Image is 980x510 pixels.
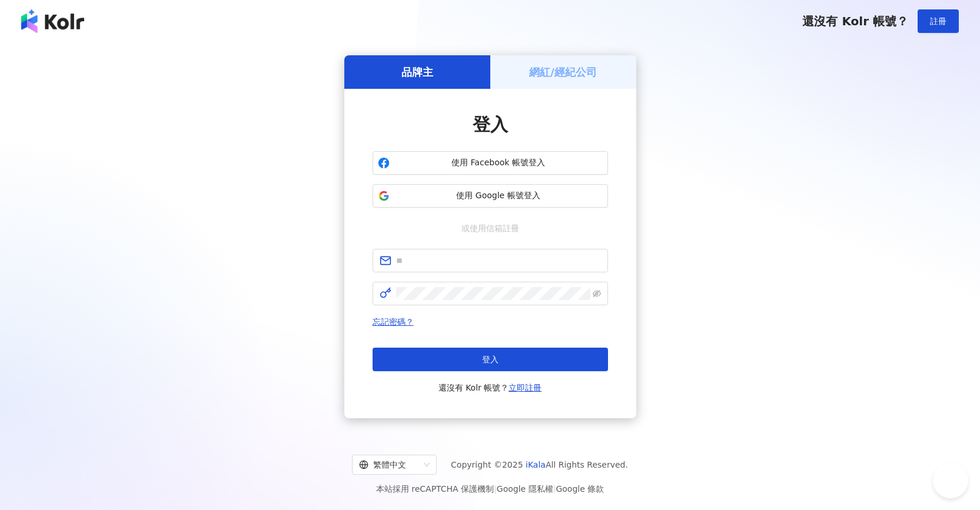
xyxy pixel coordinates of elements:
div: 繁體中文 [359,455,419,474]
span: 使用 Facebook 帳號登入 [394,157,603,169]
span: Copyright © 2025 All Rights Reserved. [451,458,628,472]
button: 使用 Google 帳號登入 [373,184,608,208]
span: 登入 [473,114,508,135]
img: logo [21,9,84,33]
span: 使用 Google 帳號登入 [394,190,603,202]
span: 登入 [482,355,499,364]
a: Google 條款 [556,484,604,494]
a: 忘記密碼？ [373,317,414,326]
span: 或使用信箱註冊 [453,222,527,235]
a: Google 隱私權 [497,484,553,494]
button: 登入 [373,348,608,371]
iframe: Help Scout Beacon - Open [933,463,968,498]
a: iKala [526,460,546,469]
button: 註冊 [918,9,959,33]
span: 註冊 [930,16,946,26]
button: 使用 Facebook 帳號登入 [373,151,608,175]
span: 本站採用 reCAPTCHA 保護機制 [376,482,604,496]
h5: 網紅/經紀公司 [529,65,597,79]
span: | [553,484,556,494]
span: | [494,484,497,494]
span: 還沒有 Kolr 帳號？ [802,14,908,28]
span: 還沒有 Kolr 帳號？ [438,381,542,395]
span: eye-invisible [593,289,601,298]
a: 立即註冊 [509,383,542,392]
h5: 品牌主 [401,65,433,79]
